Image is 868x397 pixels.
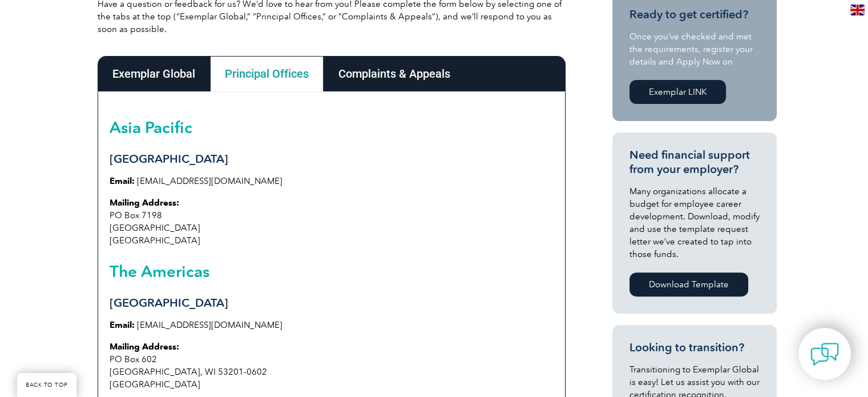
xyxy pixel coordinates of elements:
[629,148,760,177] h3: Need financial support from your employer?
[110,320,135,330] strong: Email:
[629,272,748,296] a: Download Template
[17,373,76,397] a: BACK TO TOP
[110,262,554,280] h2: The Americas
[110,296,554,310] h3: [GEOGRAPHIC_DATA]
[110,152,554,166] h3: [GEOGRAPHIC_DATA]
[110,176,135,186] strong: Email:
[137,176,282,186] a: [EMAIL_ADDRESS][DOMAIN_NAME]
[110,198,179,208] strong: Mailing Address:
[98,56,210,91] div: Exemplar Global
[324,56,465,91] div: Complaints & Appeals
[210,56,324,91] div: Principal Offices
[137,320,282,330] a: [EMAIL_ADDRESS][DOMAIN_NAME]
[629,30,760,68] p: Once you’ve checked and met the requirements, register your details and Apply Now on
[110,340,554,391] p: PO Box 602 [GEOGRAPHIC_DATA], WI 53201-0602 [GEOGRAPHIC_DATA]
[850,5,865,15] img: en
[629,185,760,260] p: Many organizations allocate a budget for employee career development. Download, modify and use th...
[110,197,554,247] p: PO Box 7198 [GEOGRAPHIC_DATA] [GEOGRAPHIC_DATA]
[810,340,839,368] img: contact-chat.png
[629,340,760,355] h3: Looking to transition?
[110,342,179,352] strong: Mailing Address:
[110,118,554,137] h2: Asia Pacific
[629,80,726,104] a: Exemplar LINK
[629,7,760,22] h3: Ready to get certified?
